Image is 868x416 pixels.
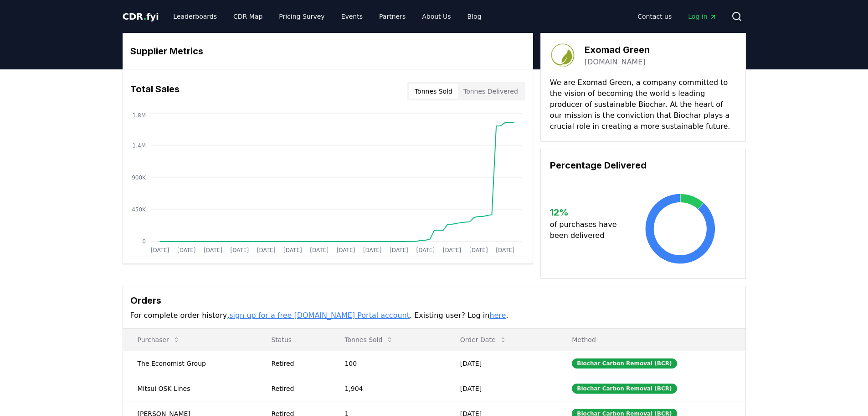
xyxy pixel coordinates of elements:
tspan: [DATE] [390,247,408,253]
span: . [143,11,146,22]
td: [DATE] [446,376,557,401]
a: Pricing Survey [272,8,332,25]
h3: Supplier Metrics [130,44,525,58]
tspan: [DATE] [496,247,514,253]
a: Partners [372,8,413,25]
a: Contact us [630,8,679,25]
tspan: 0 [142,238,146,245]
span: Log in [688,12,716,21]
a: Events [334,8,370,25]
div: Retired [271,359,323,368]
nav: Main [630,8,724,25]
tspan: 450K [132,206,146,213]
a: Log in [681,8,724,25]
tspan: [DATE] [310,247,329,253]
button: Purchaser [130,331,187,349]
a: [DOMAIN_NAME] [585,57,646,68]
tspan: 1.4M [132,142,145,149]
tspan: 900K [132,174,146,181]
h3: 12 % [550,205,624,219]
p: of purchases have been delivered [550,219,624,241]
tspan: [DATE] [230,247,249,253]
button: Tonnes Sold [409,84,458,99]
a: CDR Map [226,8,270,25]
tspan: [DATE] [469,247,488,253]
img: Exomad Green-logo [550,42,575,68]
a: here [489,311,506,320]
tspan: [DATE] [150,247,169,253]
td: [DATE] [446,351,557,376]
td: 100 [330,351,445,376]
h3: Percentage Delivered [550,158,736,172]
a: Leaderboards [166,8,224,25]
p: For complete order history, . Existing user? Log in . [130,310,738,321]
a: CDR.fyi [123,10,159,23]
tspan: [DATE] [442,247,461,253]
h3: Exomad Green [585,43,650,57]
div: Retired [271,384,323,393]
td: Mitsui OSK Lines [123,376,257,401]
div: Biochar Carbon Removal (BCR) [572,358,677,369]
a: Blog [460,8,489,25]
button: Tonnes Delivered [458,84,524,99]
span: CDR fyi [123,11,159,22]
p: We are Exomad Green, a company committed to the vision of becoming the world s leading producer o... [550,77,736,132]
h3: Orders [130,294,738,307]
div: Biochar Carbon Removal (BCR) [572,384,677,394]
nav: Main [166,8,488,25]
a: About Us [415,8,458,25]
h3: Total Sales [130,82,180,100]
tspan: [DATE] [257,247,275,253]
tspan: [DATE] [283,247,302,253]
button: Order Date [453,331,514,349]
td: 1,904 [330,376,445,401]
tspan: [DATE] [177,247,195,253]
tspan: 1.8M [132,112,145,119]
p: Method [565,335,738,344]
tspan: [DATE] [416,247,435,253]
a: sign up for a free [DOMAIN_NAME] Portal account [229,311,410,320]
button: Tonnes Sold [337,331,401,349]
tspan: [DATE] [336,247,355,253]
tspan: [DATE] [204,247,222,253]
td: The Economist Group [123,351,257,376]
tspan: [DATE] [363,247,381,253]
p: Status [264,335,323,344]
